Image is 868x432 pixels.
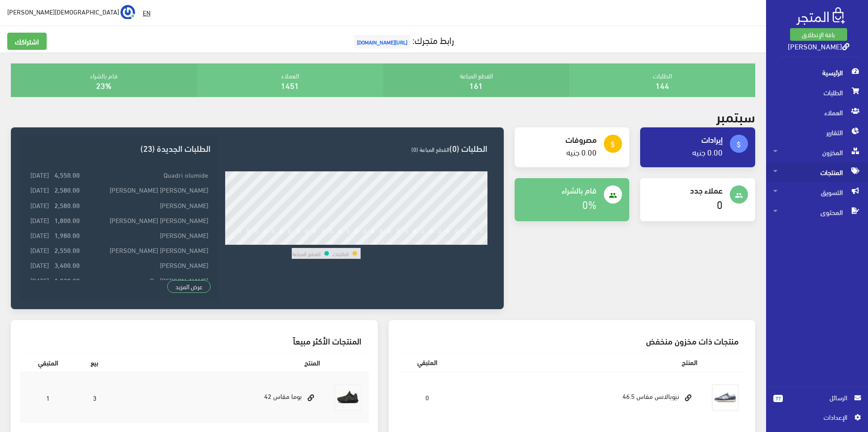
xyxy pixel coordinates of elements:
td: [PERSON_NAME] [82,228,211,243]
a: 0.00 جنيه [566,144,597,159]
div: 12 [328,238,335,245]
th: المتبقي [20,352,77,372]
span: المنتجات [773,162,861,182]
strong: 1,980.00 [54,230,80,240]
strong: 1,800.00 [54,215,80,225]
div: 28 [462,238,468,245]
div: 20 [395,238,401,245]
a: التقارير [766,122,868,142]
td: [DATE] [27,272,51,287]
a: EN [139,5,154,21]
i: attach_money [609,141,617,149]
span: المخزون [773,142,861,162]
a: رابط متجرك:[URL][DOMAIN_NAME] [352,31,454,48]
span: التسويق [773,182,861,202]
h2: سبتمبر [716,108,755,124]
span: [DEMOGRAPHIC_DATA][PERSON_NAME] [7,6,119,17]
img: nyobalans-mkas-465.jpg [712,384,739,411]
h3: الطلبات (0) [225,144,487,152]
div: 14 [345,238,352,245]
h4: مصروفات [522,135,597,144]
a: الطلبات [766,83,868,102]
strong: 3,400.00 [54,260,80,270]
th: المتبقي [398,352,457,372]
span: 77 [773,395,783,402]
h4: عملاء جدد [647,185,723,194]
span: المحتوى [773,202,861,222]
td: [PERSON_NAME] [82,197,211,212]
div: العملاء [197,63,383,97]
td: 0 [398,372,457,423]
div: 6 [280,238,283,245]
a: اشتراكك [7,33,47,50]
a: [PERSON_NAME] [788,39,849,53]
div: 22 [412,238,418,245]
td: [DATE] [27,257,51,272]
td: 3 [77,372,113,423]
div: 2 [246,238,250,245]
span: القطع المباعة (0) [411,144,449,155]
a: عرض المزيد [167,280,211,293]
a: 77 الرسائل [773,393,861,412]
a: العملاء [766,102,868,122]
h3: المنتجات الأكثر مبيعاً [27,336,362,345]
strong: 2,580.00 [54,184,80,194]
td: [DATE] [27,228,51,243]
div: 30 [478,238,485,245]
td: الطلبات [332,248,349,259]
a: المنتجات [766,162,868,182]
h4: إيرادات [647,135,723,144]
a: 1451 [281,78,299,92]
span: التقارير [773,122,861,142]
i: attach_money [735,141,743,149]
td: [DATE] [27,243,51,257]
u: EN [143,7,150,18]
td: بوما مقاس 42 [113,372,327,423]
h3: منتجات ذات مخزون منخفض [405,336,739,345]
a: الرئيسية [766,63,868,83]
div: 24 [429,238,435,245]
a: 161 [469,78,483,92]
a: اﻹعدادات [773,412,861,427]
td: نيوبالانس مقاس 46.5 [457,372,704,423]
div: القطع المباعة [383,63,569,97]
strong: 2,580.00 [54,200,80,210]
a: ... [DEMOGRAPHIC_DATA][PERSON_NAME] [7,5,135,19]
span: الرسائل [790,393,847,403]
h4: قام بالشراء [522,185,597,194]
td: [PERSON_NAME] [PERSON_NAME] [82,212,211,227]
a: 0 [717,194,723,214]
img: . [796,7,845,25]
a: 0.00 جنيه [692,144,723,159]
a: المحتوى [766,202,868,222]
a: المخزون [766,142,868,162]
strong: 4,550.00 [54,170,80,180]
i: people [735,191,743,199]
div: 10 [312,238,318,245]
span: العملاء [773,102,861,122]
span: [URL][DOMAIN_NAME] [354,35,410,49]
th: المنتج [113,352,327,372]
div: 8 [297,238,300,245]
img: ... [121,5,135,19]
a: باقة الإنطلاق [790,28,847,41]
a: 23% [96,78,111,92]
a: 0% [582,194,597,214]
div: 4 [263,238,266,245]
td: [DATE] [27,212,51,227]
td: [PERSON_NAME] [82,257,211,272]
i: people [609,191,617,199]
span: الطلبات [773,83,861,102]
td: Quadri olumide [82,167,211,182]
span: الرئيسية [773,63,861,83]
td: 1 [20,372,77,423]
div: قام بالشراء [11,63,197,97]
span: اﻹعدادات [781,412,847,422]
td: Dr. [PERSON_NAME] [82,272,211,287]
td: [DATE] [27,167,51,182]
div: 26 [445,238,451,245]
td: [PERSON_NAME] [PERSON_NAME] [82,243,211,257]
img: boma-mkas-42.jpg [334,384,362,411]
h3: الطلبات الجديدة (23) [27,144,210,152]
div: الطلبات [569,63,755,97]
